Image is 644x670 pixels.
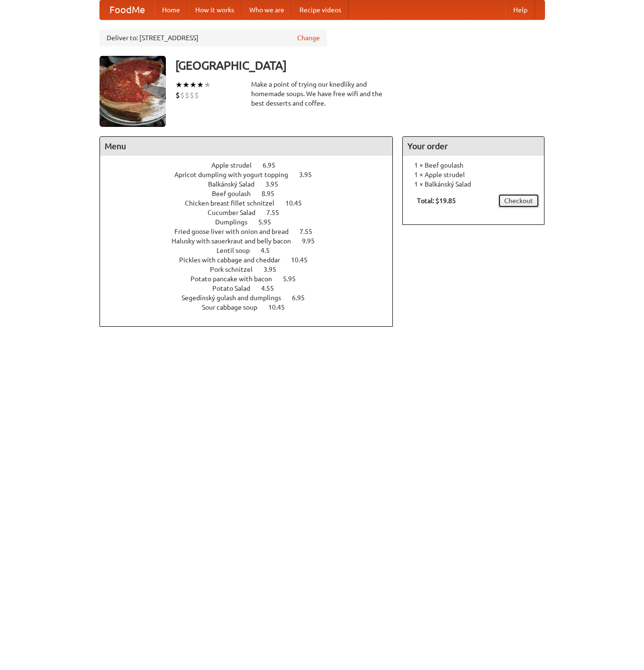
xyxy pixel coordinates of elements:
[208,209,297,216] a: Cucumber Salad 7.55
[179,256,325,264] a: Pickles with cabbage and cheddar 10.45
[190,275,313,283] a: Potato pancake with bacon 5.95
[212,285,260,292] span: Potato Salad
[100,29,327,46] div: Deliver to: [STREET_ADDRESS]
[100,137,393,156] h4: Menu
[506,0,535,19] a: Help
[408,170,539,179] li: 1 × Apple strudel
[210,266,294,273] a: Pork schnitzel 3.95
[210,266,262,273] span: Pork schnitzel
[185,199,284,207] span: Chicken breast fillet schnitzel
[262,190,284,197] span: 8.95
[175,90,180,100] li: $
[215,218,289,226] a: Dumplings 5.95
[291,256,317,264] span: 10.45
[263,266,286,273] span: 3.95
[172,237,332,245] a: Halusky with sauerkraut and belly bacon 9.95
[174,228,330,235] a: Fried goose liver with onion and bread 7.55
[181,294,290,302] span: Segedínský gulash and dumplings
[204,80,211,90] li: ★
[212,285,291,292] a: Potato Salad 4.55
[100,0,154,19] a: FoodMe
[242,0,292,19] a: Who we are
[408,161,539,170] li: 1 × Beef goulash
[179,256,290,264] span: Pickles with cabbage and cheddar
[285,199,311,207] span: 10.45
[188,0,242,19] a: How it works
[498,194,539,208] a: Checkout
[261,285,283,292] span: 4.55
[403,137,544,156] h4: Your order
[208,209,265,216] span: Cucumber Salad
[261,247,279,254] span: 4.5
[100,56,166,127] img: angular.jpg
[299,171,321,179] span: 3.95
[211,161,293,169] a: Apple strudel 6.95
[302,237,324,245] span: 9.95
[182,80,190,90] li: ★
[408,179,539,189] li: 1 × Balkánský Salad
[258,218,281,226] span: 5.95
[208,180,296,188] a: Balkánský Salad 3.95
[208,180,264,188] span: Balkánský Salad
[268,304,294,311] span: 10.45
[217,247,259,254] span: Lentil soup
[181,294,322,302] a: Segedínský gulash and dumplings 6.95
[202,304,267,311] span: Sour cabbage soup
[174,171,298,179] span: Apricot dumpling with yogurt topping
[251,80,393,108] div: Make a point of trying our knedlíky and homemade soups. We have free wifi and the best desserts a...
[190,275,281,283] span: Potato pancake with bacon
[265,180,288,188] span: 3.95
[283,275,305,283] span: 5.95
[263,161,285,169] span: 6.95
[174,228,298,235] span: Fried goose liver with onion and bread
[212,190,292,197] a: Beef goulash 8.95
[292,0,349,19] a: Recipe videos
[174,171,329,179] a: Apricot dumpling with yogurt topping 3.95
[197,80,204,90] li: ★
[154,0,188,19] a: Home
[185,199,319,207] a: Chicken breast fillet schnitzel 10.45
[299,228,322,235] span: 7.55
[190,90,194,100] li: $
[175,80,182,90] li: ★
[297,33,320,43] a: Change
[190,80,197,90] li: ★
[266,209,289,216] span: 7.55
[202,304,302,311] a: Sour cabbage soup 10.45
[417,197,456,205] b: Total: $19.85
[215,218,257,226] span: Dumplings
[180,90,185,100] li: $
[175,56,545,75] h3: [GEOGRAPHIC_DATA]
[211,161,261,169] span: Apple strudel
[212,190,260,197] span: Beef goulash
[185,90,190,100] li: $
[292,294,314,302] span: 6.95
[217,247,287,254] a: Lentil soup 4.5
[172,237,300,245] span: Halusky with sauerkraut and belly bacon
[194,90,199,100] li: $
